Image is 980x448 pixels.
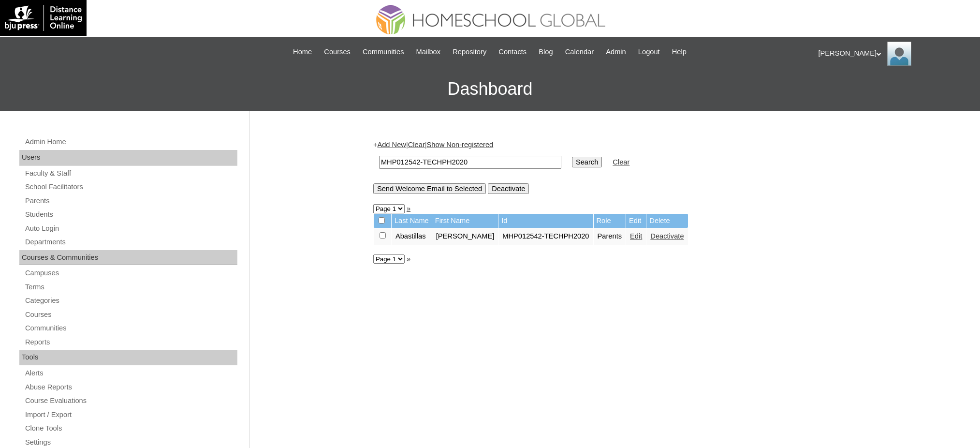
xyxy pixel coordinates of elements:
a: Import / Export [24,409,237,421]
a: Calendar [560,46,599,58]
a: Show Non-registered [427,141,494,149]
a: Repository [448,46,491,58]
div: [PERSON_NAME] [819,42,971,66]
a: Categories [24,295,237,307]
a: School Facilitators [24,181,237,193]
input: Deactivate [488,183,529,194]
td: Id [498,214,593,228]
a: Campuses [24,267,237,279]
input: Send Welcome Email to Selected [373,183,486,194]
h3: Dashboard [5,67,975,111]
div: + | | [373,140,852,194]
span: Contacts [498,46,527,58]
a: Logout [633,46,665,58]
span: Admin [606,46,626,58]
a: Help [667,46,691,58]
a: Courses [319,46,355,58]
a: Faculty & Staff [24,167,237,179]
span: Courses [324,46,351,58]
td: Parents [594,228,626,245]
a: Alerts [24,367,237,379]
div: Users [19,150,237,165]
span: Communities [363,46,404,58]
span: Home [293,46,312,58]
a: Departments [24,236,237,248]
td: Role [594,214,626,228]
span: Repository [453,46,486,58]
a: Parents [24,195,237,207]
a: Courses [24,309,237,321]
span: Help [672,46,687,58]
td: [PERSON_NAME] [432,228,498,245]
a: Edit [630,232,642,240]
input: Search [572,157,602,167]
a: » [407,205,410,212]
a: Clear [613,158,629,166]
a: Auto Login [24,223,237,235]
a: Admin [601,46,631,58]
span: Calendar [565,46,594,58]
a: Mailbox [411,46,446,58]
a: Add New [377,141,406,149]
a: Course Evaluations [24,395,237,407]
span: Logout [638,46,660,58]
a: Abuse Reports [24,381,237,393]
a: Deactivate [650,232,684,240]
a: Reports [24,336,237,348]
a: Clear [408,141,425,149]
a: Contacts [494,46,531,58]
a: Blog [534,46,557,58]
div: Courses & Communities [19,250,237,266]
a: Admin Home [24,136,237,148]
td: Delete [646,214,687,228]
td: MHP012542-TECHPH2020 [498,228,593,245]
input: Search [379,156,561,169]
a: Clone Tools [24,422,237,434]
a: Communities [358,46,409,58]
a: Home [288,46,317,58]
td: Last Name [392,214,432,228]
img: Ariane Ebuen [887,42,911,66]
a: » [407,255,410,263]
a: Students [24,209,237,221]
span: Mailbox [416,46,441,58]
div: Tools [19,350,237,365]
a: Terms [24,281,237,293]
td: Edit [626,214,646,228]
img: logo-white.png [5,5,82,31]
a: Communities [24,322,237,334]
td: Abastillas [392,228,432,245]
td: First Name [432,214,498,228]
span: Blog [539,46,553,58]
